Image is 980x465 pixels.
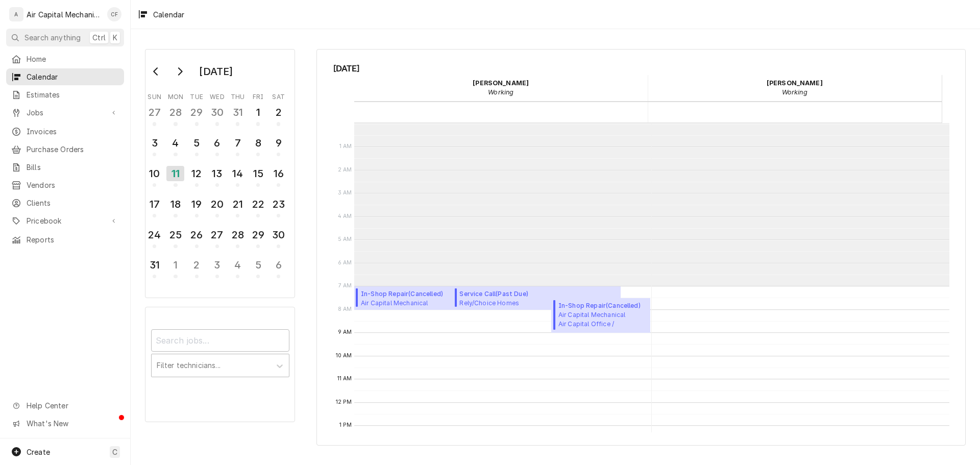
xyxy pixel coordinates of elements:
[354,286,522,310] div: [Service] In-Shop Repair Air Capital Mechanical Air Capital Office / 5680 E Bristol Cir, Bel Aire...
[6,123,124,140] a: Invoices
[6,51,124,67] a: Home
[189,166,205,181] div: 12
[151,320,289,388] div: Calendar Filters
[27,126,119,137] span: Invoices
[250,227,266,242] div: 29
[230,166,246,181] div: 14
[361,289,479,299] span: In-Shop Repair ( Cancelled )
[250,135,266,151] div: 8
[27,162,119,173] span: Bills
[107,7,121,21] div: Charles Faure's Avatar
[146,105,162,120] div: 27
[6,68,124,85] a: Calendar
[27,215,104,226] span: Pricebook
[209,257,225,273] div: 3
[27,400,118,411] span: Help Center
[165,89,186,102] th: Monday
[167,105,183,120] div: 28
[250,105,266,120] div: 1
[189,257,205,273] div: 2
[146,166,162,181] div: 10
[361,299,479,307] span: Air Capital Mechanical Air Capital Office / [STREET_ADDRESS]
[551,298,650,333] div: [Service] In-Shop Repair Air Capital Mechanical Air Capital Office / 5680 E Bristol Cir, Bel Aire...
[145,49,295,298] div: Calendar Day Picker
[146,227,162,242] div: 24
[144,89,165,102] th: Sunday
[207,89,227,102] th: Wednesday
[336,282,355,290] span: 7 AM
[6,159,124,176] a: Bills
[6,29,124,46] button: Search anythingCtrlK
[335,375,355,383] span: 11 AM
[250,166,266,181] div: 15
[151,329,289,352] input: Search jobs...
[27,71,119,82] span: Calendar
[27,180,119,190] span: Vendors
[9,7,23,21] div: Air Capital Mechanical's Avatar
[551,298,650,333] div: In-Shop Repair(Cancelled)Air Capital MechanicalAir Capital Office / [STREET_ADDRESS]
[113,32,117,43] span: K
[27,198,119,208] span: Clients
[6,177,124,193] a: Vendors
[6,141,124,158] a: Purchase Orders
[27,448,50,456] span: Create
[354,75,648,101] div: Charles Faure - Working
[209,105,225,120] div: 30
[459,289,617,299] span: Service Call ( Past Due )
[354,286,522,310] div: In-Shop Repair(Cancelled)Air Capital MechanicalAir Capital Office / [STREET_ADDRESS]
[166,166,184,181] div: 11
[92,32,106,43] span: Ctrl
[767,79,823,87] strong: [PERSON_NAME]
[6,415,124,432] a: Go to What's New
[558,301,647,310] span: In-Shop Repair ( Cancelled )
[333,62,949,75] span: [DATE]
[335,235,355,243] span: 5 AM
[271,166,286,181] div: 16
[316,49,966,446] div: Calendar Calendar
[189,135,205,151] div: 5
[337,142,355,151] span: 1 AM
[195,63,236,80] div: [DATE]
[146,257,162,273] div: 31
[27,107,104,118] span: Jobs
[189,227,205,242] div: 26
[146,63,166,80] button: Go to previous month
[107,7,121,21] div: CF
[335,305,355,313] span: 8 AM
[248,89,268,102] th: Friday
[6,397,124,414] a: Go to Help Center
[209,135,225,151] div: 6
[6,104,124,121] a: Go to Jobs
[230,227,246,242] div: 28
[167,135,183,151] div: 4
[473,79,529,87] strong: [PERSON_NAME]
[27,418,118,429] span: What's New
[189,197,205,212] div: 19
[271,227,286,242] div: 30
[27,144,119,155] span: Purchase Orders
[271,105,286,120] div: 2
[335,166,355,174] span: 2 AM
[167,227,183,242] div: 25
[230,257,246,273] div: 4
[271,257,286,273] div: 6
[189,105,205,120] div: 29
[648,75,942,101] div: Mike Randall - Working
[488,88,513,96] em: Working
[145,307,295,422] div: Calendar Filters
[167,257,183,273] div: 1
[271,197,286,212] div: 23
[112,447,117,457] span: C
[9,7,23,21] div: A
[271,135,286,151] div: 9
[230,105,246,120] div: 31
[250,197,266,212] div: 22
[230,135,246,151] div: 7
[230,197,246,212] div: 21
[169,63,190,80] button: Go to next month
[27,9,102,20] div: Air Capital Mechanical
[24,32,81,43] span: Search anything
[250,257,266,273] div: 5
[228,89,248,102] th: Thursday
[186,89,207,102] th: Tuesday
